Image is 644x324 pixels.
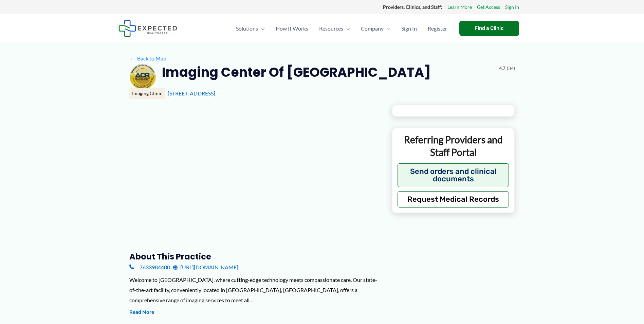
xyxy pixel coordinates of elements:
a: Sign In [396,17,422,40]
a: SolutionsMenu Toggle [231,17,270,40]
img: Expected Healthcare Logo - side, dark font, small [118,20,177,37]
span: Sign In [401,17,417,40]
button: Read More [129,308,154,317]
button: Send orders and clinical documents [398,163,509,187]
a: 7633984400 [129,262,170,272]
span: Register [428,17,447,40]
span: Company [361,17,384,40]
a: [URL][DOMAIN_NAME] [173,262,238,272]
span: ← [129,55,136,61]
button: Request Medical Records [398,191,509,208]
h3: About this practice [129,251,381,262]
a: ResourcesMenu Toggle [314,17,355,40]
span: Menu Toggle [343,17,350,40]
a: How It Works [270,17,314,40]
h2: Imaging Center of [GEOGRAPHIC_DATA] [162,64,431,80]
a: Get Access [477,3,500,12]
span: How It Works [276,17,308,40]
div: Imaging Clinic [129,88,165,99]
a: ←Back to Map [129,53,166,64]
a: Find a Clinic [459,21,519,36]
span: Resources [319,17,343,40]
span: Solutions [236,17,258,40]
a: Sign In [505,3,519,12]
a: [STREET_ADDRESS] [168,90,215,96]
span: Menu Toggle [384,17,390,40]
nav: Primary Site Navigation [231,17,453,40]
a: CompanyMenu Toggle [355,17,396,40]
strong: Providers, Clinics, and Staff: [383,4,442,10]
span: 4.7 [499,64,505,73]
span: (34) [507,64,515,73]
a: Learn More [447,3,472,12]
a: Register [422,17,453,40]
p: Referring Providers and Staff Portal [398,133,509,158]
span: Menu Toggle [258,17,265,40]
div: Welcome to [GEOGRAPHIC_DATA], where cutting-edge technology meets compassionate care. Our state-o... [129,275,381,305]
